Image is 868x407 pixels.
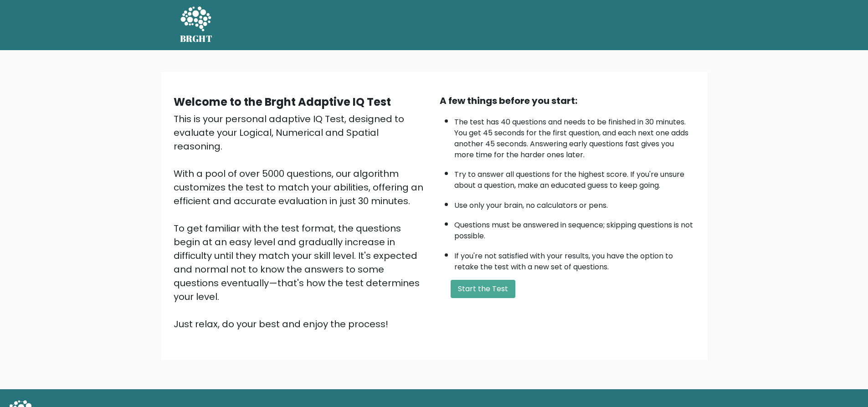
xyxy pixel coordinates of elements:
[451,280,515,298] button: Start the Test
[454,112,695,160] li: The test has 40 questions and needs to be finished in 30 minutes. You get 45 seconds for the firs...
[454,215,695,242] li: Questions must be answered in sequence; skipping questions is not possible.
[454,246,695,273] li: If you're not satisfied with your results, you have the option to retake the test with a new set ...
[180,33,213,44] h5: BRGHT
[174,94,391,109] b: Welcome to the Brght Adaptive IQ Test
[454,196,695,211] li: Use only your brain, no calculators or pens.
[174,112,429,331] div: This is your personal adaptive IQ Test, designed to evaluate your Logical, Numerical and Spatial ...
[180,4,213,46] a: BRGHT
[454,165,695,191] li: Try to answer all questions for the highest score. If you're unsure about a question, make an edu...
[440,94,695,108] div: A few things before you start:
